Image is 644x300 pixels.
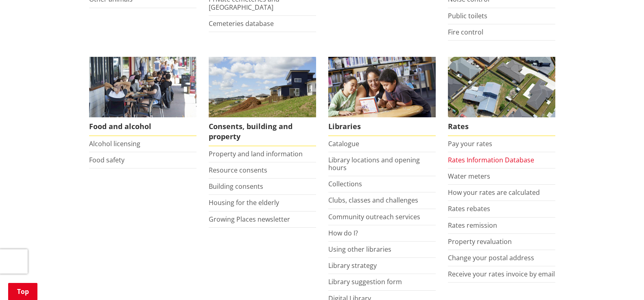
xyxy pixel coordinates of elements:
[448,28,483,37] a: Fire control
[448,237,512,246] a: Property revaluation
[328,57,436,117] img: Waikato District Council libraries
[328,277,402,286] a: Library suggestion form
[448,188,540,197] a: How your rates are calculated
[448,253,534,262] a: Change your postal address
[328,179,362,188] a: Collections
[89,155,124,164] a: Food safety
[328,196,418,205] a: Clubs, classes and challenges
[448,11,487,20] a: Public toilets
[448,117,555,136] span: Rates
[8,283,37,300] a: Top
[328,117,436,136] span: Libraries
[448,221,497,230] a: Rates remission
[328,212,420,221] a: Community outreach services
[89,57,196,136] a: Food and Alcohol in the Waikato Food and alcohol
[328,57,436,136] a: Library membership is free to everyone who lives in the Waikato district. Libraries
[448,270,555,278] a: Receive your rates invoice by email
[209,215,290,224] a: Growing Places newsletter
[328,139,359,148] a: Catalogue
[209,166,267,175] a: Resource consents
[328,229,358,237] a: How do I?
[448,204,490,213] a: Rates rebates
[448,172,490,181] a: Water meters
[328,245,391,254] a: Using other libraries
[448,57,555,117] img: Rates-thumbnail
[209,149,303,158] a: Property and land information
[328,155,420,172] a: Library locations and opening hours
[448,139,492,148] a: Pay your rates
[89,139,140,148] a: Alcohol licensing
[209,198,279,207] a: Housing for the elderly
[209,57,316,117] img: Land and property thumbnail
[448,155,534,164] a: Rates Information Database
[209,182,263,191] a: Building consents
[209,117,316,146] span: Consents, building and property
[89,57,196,117] img: Food and Alcohol in the Waikato
[209,57,316,146] a: New Pokeno housing development Consents, building and property
[209,19,274,28] a: Cemeteries database
[328,261,377,270] a: Library strategy
[607,266,636,295] iframe: Messenger Launcher
[448,57,555,136] a: Pay your rates online Rates
[89,117,196,136] span: Food and alcohol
